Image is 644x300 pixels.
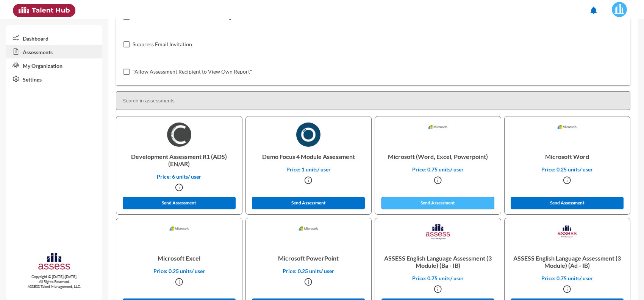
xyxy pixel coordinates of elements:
[116,91,630,110] input: Search in assessments
[38,252,71,273] img: assesscompany-logo.png
[511,147,624,166] p: Microsoft Word
[122,268,236,274] p: Price: 0.25 units/ user
[122,248,236,268] p: Microsoft Excel
[381,197,494,209] button: Send Assessment
[589,6,598,15] mat-icon: notifications
[122,147,236,173] p: Development Assessment R1 (ADS) (EN/AR)
[511,197,624,209] button: Send Assessment
[381,275,495,281] p: Price: 0.75 units/ user
[381,147,495,166] p: Microsoft (Word, Excel, Powerpoint)
[6,274,102,289] p: Copyright © [DATE]-[DATE]. All Rights Reserved. ASSESS Talent Management, LLC.
[6,72,102,86] a: Settings
[511,275,624,281] p: Price: 0.75 units/ user
[252,268,366,274] p: Price: 0.25 units/ user
[252,248,366,268] p: Microsoft PowerPoint
[133,67,252,76] span: "Allow Assessment Recipient to View Own Report"
[381,166,495,173] p: Price: 0.75 units/ user
[6,58,102,72] a: My Organization
[123,197,236,209] button: Send Assessment
[6,31,102,45] a: Dashboard
[122,173,236,180] p: Price: 6 units/ user
[381,248,495,275] p: ASSESS English Language Assessment (3 Module) (Ba - IB)
[252,147,366,166] p: Demo Focus 4 Module Assessment
[511,166,624,173] p: Price: 0.25 units/ user
[252,197,365,209] button: Send Assessment
[511,248,624,275] p: ASSESS English Language Assessment (3 Module) (Ad - IB)
[133,40,192,49] span: Suppress Email Invitation
[6,45,102,58] a: Assessments
[252,166,366,173] p: Price: 1 units/ user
